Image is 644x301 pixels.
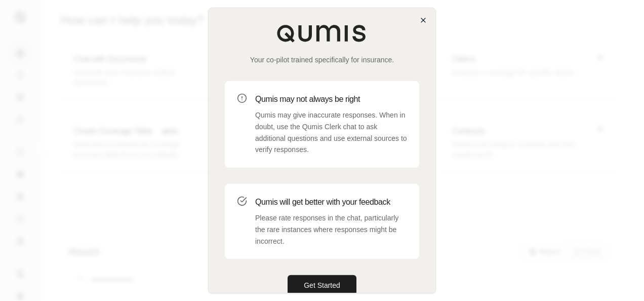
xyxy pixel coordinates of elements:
button: Get Started [288,275,356,295]
img: Qumis Logo [276,24,368,43]
h3: Qumis will get better with your feedback [255,196,407,208]
p: Please rate responses in the chat, particularly the rare instances where responses might be incor... [255,212,407,247]
p: Qumis may give inaccurate responses. When in doubt, use the Qumis Clerk chat to ask additional qu... [255,109,407,156]
h3: Qumis may not always be right [255,93,407,105]
p: Your co-pilot trained specifically for insurance. [225,55,419,65]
